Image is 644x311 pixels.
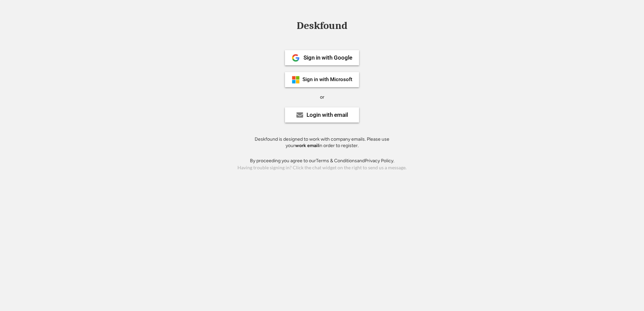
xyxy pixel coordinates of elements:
div: or [320,94,324,101]
div: Deskfound is designed to work with company emails. Please use your in order to register. [246,136,398,149]
div: Login with email [307,112,348,118]
img: 1024px-Google__G__Logo.svg.png [292,54,300,62]
div: Sign in with Google [303,55,352,61]
div: Sign in with Microsoft [302,77,352,82]
a: Terms & Conditions [316,158,357,164]
div: By proceeding you agree to our and [250,158,394,164]
div: Deskfound [293,21,351,31]
a: Privacy Policy. [365,158,394,164]
strong: work email [295,143,319,148]
img: ms-symbollockup_mssymbol_19.png [292,76,300,84]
